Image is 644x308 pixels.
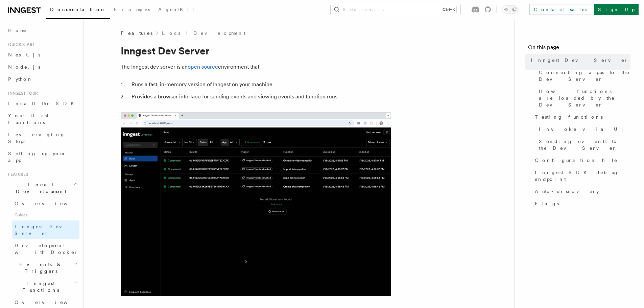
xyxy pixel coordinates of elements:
button: Search...Ctrl+K [331,4,460,15]
span: Inngest SDK debug endpoint [535,169,630,183]
button: Local Development [5,179,79,197]
a: Overview [12,197,79,210]
kbd: Ctrl+K [441,6,456,13]
span: Invoke via UI [539,126,629,133]
li: Provides a browser interface for sending events and viewing events and function runs [129,92,391,101]
span: Overview [15,201,84,206]
span: Local Development [5,181,74,195]
span: How functions are loaded by the Dev Server [539,88,630,108]
span: Next.js [8,52,40,57]
a: Home [5,24,79,37]
a: Documentation [46,2,110,19]
span: AgentKit [158,7,194,12]
a: Your first Functions [5,110,79,128]
a: Install the SDK [5,97,79,110]
span: Your first Functions [8,113,48,125]
span: Python [8,76,33,82]
a: Inngest SDK debug endpoint [532,166,630,185]
a: Python [5,73,79,85]
div: Local Development [5,197,79,258]
a: Leveraging Steps [5,128,79,147]
a: Sign Up [594,4,639,15]
span: Inngest Dev Server [531,57,628,64]
li: Runs a fast, in-memory version of Inngest on your machine [129,80,391,89]
span: Sending events to the Dev Server [539,138,630,151]
a: Development with Docker [12,239,79,258]
span: Events & Triggers [5,261,74,275]
a: Next.js [5,49,79,61]
button: Inngest Functions [5,277,79,296]
a: AgentKit [154,2,198,18]
a: How functions are loaded by the Dev Server [536,85,630,111]
a: Auto-discovery [532,185,630,197]
button: Events & Triggers [5,258,79,277]
a: Contact sales [529,4,591,15]
h1: Inngest Dev Server [121,45,391,57]
span: Connecting apps to the Dev Server [539,69,630,82]
span: Setting up your app [8,151,66,163]
span: Inngest tour [5,91,38,96]
a: Inngest Dev Server [528,54,630,66]
a: Testing functions [532,111,630,123]
p: The Inngest dev server is an environment that: [121,62,391,72]
img: Dev Server Demo [121,112,391,296]
a: Sending events to the Dev Server [536,135,630,154]
span: Inngest Functions [5,280,73,293]
a: Invoke via UI [536,123,630,135]
span: Configuration file [535,157,618,164]
span: Auto-discovery [535,188,599,195]
span: Node.js [8,64,40,70]
a: Inngest Dev Server [12,220,79,239]
span: Features [121,30,152,37]
a: open source [188,64,218,70]
a: Node.js [5,61,79,73]
a: Flags [532,197,630,210]
span: Development with Docker [15,243,78,255]
span: Documentation [50,7,106,12]
span: Quick start [5,42,35,47]
a: Local Development [162,30,245,37]
span: Home [8,27,27,34]
button: Toggle dark mode [502,5,518,14]
h4: On this page [528,43,630,54]
span: Examples [114,7,150,12]
a: Configuration file [532,154,630,166]
span: Install the SDK [8,101,78,106]
span: Features [5,172,28,177]
span: Inngest Dev Server [15,224,72,236]
a: Examples [110,2,154,18]
a: Connecting apps to the Dev Server [536,66,630,85]
span: Overview [15,300,84,305]
a: Setting up your app [5,147,79,166]
span: Leveraging Steps [8,132,65,144]
span: Testing functions [535,114,603,120]
span: Guides [12,210,79,220]
span: Flags [535,200,559,207]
